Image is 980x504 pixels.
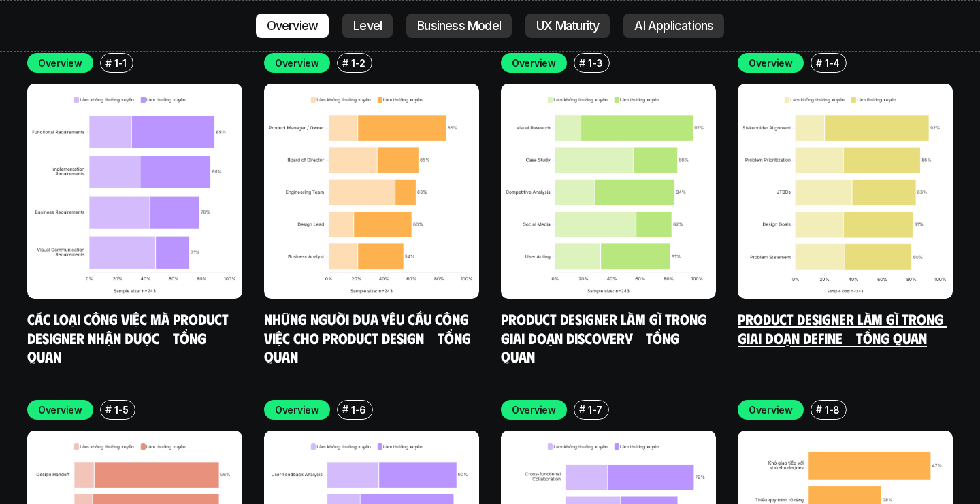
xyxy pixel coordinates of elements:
p: Overview [512,56,556,70]
a: Các loại công việc mà Product Designer nhận được - Tổng quan [27,309,232,365]
p: 1-1 [114,56,127,70]
a: Product Designer làm gì trong giai đoạn Define - Tổng quan [738,309,947,347]
p: 1-4 [825,56,840,70]
a: AI Applications [623,14,724,38]
h6: # [342,404,348,414]
p: 1-8 [825,403,840,417]
p: Overview [275,56,319,70]
p: 1-5 [114,403,129,417]
p: Overview [275,403,319,417]
p: Business Model [417,19,501,33]
p: 1-2 [351,56,365,70]
p: Overview [38,403,82,417]
a: UX Maturity [525,14,610,38]
h6: # [816,404,822,414]
a: Overview [256,14,329,38]
p: UX Maturity [536,19,599,33]
p: Overview [267,19,318,33]
a: Business Model [406,14,512,38]
h6: # [579,58,585,68]
p: 1-7 [588,403,602,417]
a: Những người đưa yêu cầu công việc cho Product Design - Tổng quan [264,309,474,365]
p: Overview [512,403,556,417]
p: AI Applications [634,19,713,33]
p: Overview [749,403,793,417]
p: Level [353,19,382,33]
p: Overview [38,56,82,70]
a: Product Designer làm gì trong giai đoạn Discovery - Tổng quan [501,309,710,365]
p: 1-3 [588,56,603,70]
h6: # [105,58,112,68]
p: 1-6 [351,403,366,417]
a: Level [342,14,393,38]
h6: # [816,58,822,68]
p: Overview [749,56,793,70]
h6: # [105,404,112,414]
h6: # [579,404,585,414]
h6: # [342,58,348,68]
